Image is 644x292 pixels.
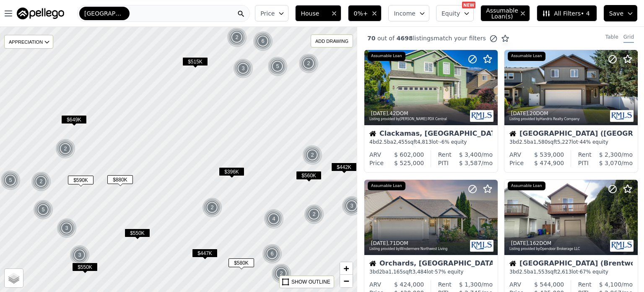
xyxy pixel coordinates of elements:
[227,27,247,47] img: g1.png
[253,31,273,51] div: 6
[537,5,597,21] button: All Filters• 4
[84,9,125,18] span: [GEOGRAPHIC_DATA]
[599,151,621,158] span: $ 2,300
[125,229,150,237] span: $550K
[31,171,51,192] div: 2
[57,218,77,238] div: 3
[344,263,349,274] span: +
[509,268,633,275] div: 3 bd 2.5 ba sqft lot · 67% equity
[604,5,637,21] button: Save
[253,31,273,51] img: g1.png
[262,244,282,264] div: 6
[55,139,76,159] img: g1.png
[368,182,405,191] div: Assumable Loan
[33,200,53,220] div: 5
[302,145,322,165] div: 2
[369,260,493,268] div: Orchards, [GEOGRAPHIC_DATA]
[311,35,353,47] div: ADD DRAWING
[509,280,521,289] div: ARV
[264,209,284,229] img: g1.png
[229,258,254,271] div: $580K
[369,159,384,167] div: Price
[459,151,481,158] span: $ 3,400
[299,53,319,74] img: g1.png
[449,159,493,167] div: /mo
[511,240,528,246] time: 2025-08-13 12:56
[70,245,90,265] div: 3
[436,5,474,21] button: Equity
[267,56,288,76] img: g1.png
[509,247,603,252] div: Listing provided by Opendoor Brokerage LLC
[557,269,571,275] span: 2,613
[369,280,381,289] div: ARV
[299,53,319,74] div: 2
[394,9,415,18] span: Income
[509,139,633,145] div: 3 bd 2.5 ba sqft lot · 44% equity
[504,50,637,173] a: [DATE],20DOMListing provided byHandris Realty CompanyAssumable LoanHouse[GEOGRAPHIC_DATA] ([GEOGR...
[364,50,497,173] a: [DATE],42DOMListing provided by[PERSON_NAME] PDX CentralAssumable LoanHouseClackamas, [GEOGRAPHIC...
[219,167,244,176] span: $396K
[589,159,633,167] div: /mo
[264,209,284,229] div: 4
[369,247,463,252] div: Listing provided by Windermere Northwest Living
[262,244,283,264] img: g1.png
[33,200,54,220] img: g1.png
[369,150,381,159] div: ARV
[342,196,362,216] div: 3
[304,204,325,224] img: g1.png
[331,163,357,175] div: $442K
[255,5,288,21] button: Price
[57,218,77,238] img: g1.png
[368,52,405,61] div: Assumable Loan
[17,8,64,19] img: Pellego
[340,275,353,287] a: Zoom out
[542,9,589,18] span: All Filters • 4
[271,263,291,284] div: 2
[125,229,150,241] div: $550K
[0,170,21,190] img: g1.png
[459,160,481,166] span: $ 3,587
[371,110,388,116] time: 2025-08-14 03:22
[441,9,460,18] span: Equity
[459,281,481,288] span: $ 1,300
[412,269,426,275] span: 3,484
[291,278,330,286] div: SHOW OUTLINE
[599,160,621,166] span: $ 3,070
[393,139,408,145] span: 2,455
[271,263,292,284] img: g1.png
[331,163,357,171] span: $442K
[533,269,548,275] span: 1,553
[486,8,513,19] span: Assumable Loan(s)
[182,57,208,66] span: $515K
[229,258,254,267] span: $580K
[511,110,528,116] time: 2025-08-14 02:57
[508,182,545,191] div: Assumable Loan
[353,9,368,18] span: 0%+
[509,260,516,267] img: House
[394,281,424,288] span: $ 424,000
[301,9,327,18] span: House
[0,170,21,190] div: 5
[344,276,349,286] span: −
[107,175,133,187] div: $880K
[557,139,571,145] span: 5,227
[509,159,524,167] div: Price
[302,145,323,165] img: g1.png
[462,2,475,8] div: NEW
[609,9,623,18] span: Save
[508,52,545,61] div: Assumable Loan
[202,197,222,218] div: 2
[202,197,223,218] img: g1.png
[509,150,521,159] div: ARV
[304,204,324,224] div: 2
[534,160,564,166] span: $ 474,900
[394,160,424,166] span: $ 525,000
[55,139,75,159] div: 2
[509,260,633,268] div: [GEOGRAPHIC_DATA] (Brentwood-[GEOGRAPHIC_DATA])
[599,281,621,288] span: $ 4,100
[70,245,90,265] img: g1.png
[295,5,341,21] button: House
[534,151,564,158] span: $ 539,000
[107,175,133,184] span: $880K
[534,281,564,288] span: $ 544,000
